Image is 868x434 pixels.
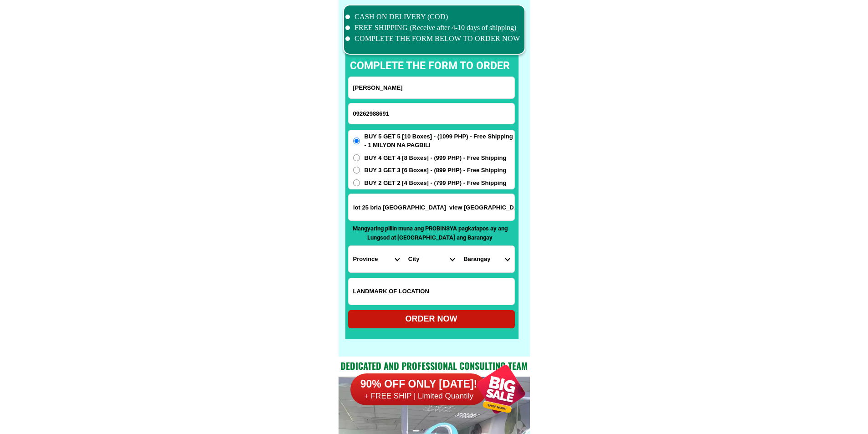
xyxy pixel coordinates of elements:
[459,246,514,272] select: Select commune
[365,166,507,175] span: BUY 3 GET 3 [6 Boxes] - (899 PHP) - Free Shipping
[341,58,519,74] p: complete the form to order
[350,378,487,391] h6: 90% OFF ONLY [DATE]!
[339,359,530,373] h2: Dedicated and professional consulting team
[365,153,507,163] span: BUY 4 GET 4 [8 Boxes] - (999 PHP) - Free Shipping
[353,167,360,174] input: BUY 3 GET 3 [6 Boxes] - (899 PHP) - Free Shipping
[350,391,487,401] h6: + FREE SHIP | Limited Quantily
[349,278,514,305] input: Input LANDMARKOFLOCATION
[349,77,514,98] input: Input full_name
[353,154,360,161] input: BUY 4 GET 4 [8 Boxes] - (999 PHP) - Free Shipping
[348,313,515,325] div: ORDER NOW
[349,103,514,124] input: Input phone_number
[345,33,520,44] li: COMPLETE THE FORM BELOW TO ORDER NOW
[353,179,360,186] input: BUY 2 GET 2 [4 Boxes] - (799 PHP) - Free Shipping
[349,194,514,220] input: Input address
[365,179,507,188] span: BUY 2 GET 2 [4 Boxes] - (799 PHP) - Free Shipping
[365,132,514,150] span: BUY 5 GET 5 [10 Boxes] - (1099 PHP) - Free Shipping - 1 MILYON NA PAGBILI
[353,138,360,144] input: BUY 5 GET 5 [10 Boxes] - (1099 PHP) - Free Shipping - 1 MILYON NA PAGBILI
[345,11,520,22] li: CASH ON DELIVERY (COD)
[345,22,520,33] li: FREE SHIPPING (Receive after 4-10 days of shipping)
[349,246,404,272] select: Select province
[348,224,512,242] p: Mangyaring piliin muna ang PROBINSYA pagkatapos ay ang Lungsod at [GEOGRAPHIC_DATA] ang Barangay
[404,246,459,272] select: Select district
